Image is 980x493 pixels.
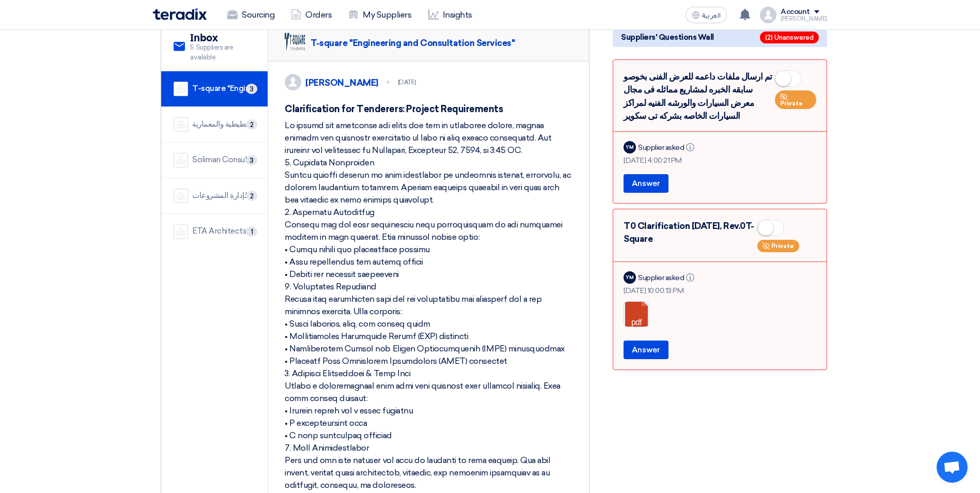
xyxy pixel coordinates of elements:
div: [PERSON_NAME] [781,16,827,22]
img: Teradix logo [153,8,207,20]
div: تم ارسال ملفات داعمه للعرض الفنى بخوصو سابقه الخبره لمشاريع مماثله فى مجال معرض السيارات والورشه ... [624,70,816,123]
span: Suppliers' Questions Wall [621,32,714,43]
span: 2 [246,191,257,201]
div: YM [624,271,636,284]
img: company-name [174,224,188,239]
div: Open chat [937,452,968,483]
span: 2 [246,119,257,130]
span: 5 Suppliers are available [190,42,255,63]
div: [DATE] 10:00:13 PM [624,285,816,296]
div: T-square ''Engineering and Consultation Services'' [310,37,515,49]
span: 1 [246,226,257,237]
div: [DATE] 4:00:21 PM [624,155,816,166]
div: Supplier asked [638,272,696,283]
img: company-name [174,189,188,203]
img: profile_test.png [285,74,301,90]
a: T_Clarification____Rev_1758740372526.pdf [624,302,707,364]
button: العربية [686,7,727,23]
span: 3 [246,155,257,165]
div: Supplier asked [638,142,696,153]
button: Answer [624,341,668,359]
span: 3 [246,84,257,94]
a: My Suppliers [340,4,419,26]
a: Orders [283,4,340,26]
img: company-name [174,82,188,96]
div: T-square ''Engineering and Consultation Services'' [192,83,255,95]
span: (2) Unanswered [760,32,819,43]
img: company-name [174,153,188,167]
div: Account [781,8,810,17]
div: Soliman Consult [192,154,250,166]
a: Sourcing [219,4,283,26]
span: Private [771,242,794,250]
div: [PERSON_NAME] [305,77,378,88]
div: T0 Clarification [DATE], Rev.0T-Square [624,220,816,253]
img: company-name [174,117,188,132]
div: YM [624,141,636,153]
img: profile_test.png [760,7,776,23]
span: Private [780,100,803,107]
div: [DATE] [398,78,416,87]
h2: Inbox [190,32,255,44]
button: Answer [624,174,668,193]
div: ETA Architects [192,225,246,237]
span: العربية [702,12,721,19]
h5: Clarification for Tenderers: Project Requirements [285,103,572,115]
div: شركة مركز الدراسات التخطيطية والمعمارية [192,118,255,130]
a: Insights [420,4,480,26]
div: الخبراء المصريون لإدارة المشروعات [192,190,255,202]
